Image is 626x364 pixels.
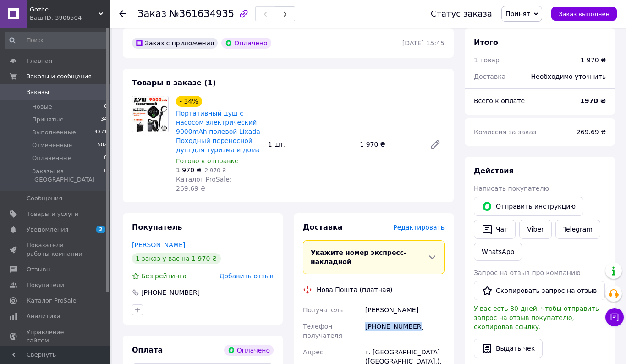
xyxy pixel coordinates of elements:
[303,306,343,314] span: Получатель
[577,128,606,136] span: 269.69 ₴
[393,224,445,231] span: Редактировать
[605,308,624,326] button: Чат с покупателем
[96,226,105,233] span: 2
[431,9,492,18] div: Статус заказа
[474,305,599,331] span: У вас есть 30 дней, чтобы отправить запрос на отзыв покупателю, скопировав ссылку.
[176,96,202,107] div: - 34%
[555,220,600,239] a: Telegram
[30,14,110,22] div: Ваш ID: 3906504
[140,288,201,297] div: [PHONE_NUMBER]
[30,6,99,14] span: Gozhe
[474,269,581,276] span: Запрос на отзыв про компанию
[426,135,445,154] a: Редактировать
[27,265,51,274] span: Отзывы
[303,348,323,356] span: Адрес
[5,32,108,49] input: Поиск
[27,210,78,218] span: Товары и услуги
[551,7,617,21] button: Заказ выполнен
[27,88,49,96] span: Заказы
[94,128,107,137] span: 4371
[474,38,498,47] span: Итого
[27,194,62,203] span: Сообщения
[101,116,107,124] span: 34
[474,339,543,358] button: Выдать чек
[204,167,226,174] span: 2 970 ₴
[27,72,92,81] span: Заказы и сообщения
[402,39,445,47] time: [DATE] 15:45
[27,241,85,258] span: Показатели работы компании
[474,197,583,216] button: Отправить инструкцию
[176,110,260,154] a: Портативный душ с насосом электрический 9000mAh полевой Lixada Походный переносной душ для туризм...
[32,116,64,124] span: Принятые
[474,220,516,239] button: Чат
[98,141,107,149] span: 582
[314,285,395,294] div: Нова Пошта (платная)
[474,56,500,64] span: 1 товар
[132,38,218,49] div: Заказ с приложения
[27,57,52,65] span: Главная
[132,241,185,248] a: [PERSON_NAME]
[264,138,357,151] div: 1 шт.
[32,128,76,137] span: Выполненные
[132,78,216,87] span: Товары в заказе (1)
[27,226,68,234] span: Уведомления
[176,166,201,174] span: 1 970 ₴
[104,154,107,162] span: 0
[32,154,71,162] span: Оплаченные
[505,10,530,17] span: Принят
[474,243,522,261] a: WhatsApp
[474,128,537,136] span: Комиссия за заказ
[311,249,406,265] span: Укажите номер экспресс-накладной
[27,312,60,320] span: Аналитика
[474,185,549,192] span: Написать покупателю
[303,223,343,232] span: Доставка
[32,103,52,111] span: Новые
[132,346,163,354] span: Оплата
[141,272,187,280] span: Без рейтинга
[27,297,76,305] span: Каталог ProSale
[363,318,446,344] div: [PHONE_NUMBER]
[474,73,505,80] span: Доставка
[27,281,64,289] span: Покупатели
[137,8,166,19] span: Заказ
[104,103,107,111] span: 0
[580,97,606,105] b: 1970 ₴
[27,328,85,345] span: Управление сайтом
[363,302,446,318] div: [PERSON_NAME]
[176,176,231,192] span: Каталог ProSale: 269.69 ₴
[220,272,274,280] span: Добавить отзыв
[474,166,514,175] span: Действия
[104,167,107,184] span: 0
[224,345,274,356] div: Оплачено
[132,253,221,264] div: 1 заказ у вас на 1 970 ₴
[221,38,271,49] div: Оплачено
[32,167,104,184] span: Заказы из [GEOGRAPHIC_DATA]
[474,97,525,105] span: Всего к оплате
[303,323,342,339] span: Телефон получателя
[132,96,168,132] img: Портативный душ с насосом электрический 9000mAh полевой Lixada Походный переносной душ для туризм...
[526,66,611,87] div: Необходимо уточнить
[559,11,610,17] span: Заказ выполнен
[474,281,605,300] button: Скопировать запрос на отзыв
[581,55,606,65] div: 1 970 ₴
[169,8,234,19] span: №361634935
[356,138,423,151] div: 1 970 ₴
[132,223,182,232] span: Покупатель
[519,220,551,239] a: Viber
[119,9,126,18] div: Вернуться назад
[32,141,72,149] span: Отмененные
[176,157,239,165] span: Готово к отправке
